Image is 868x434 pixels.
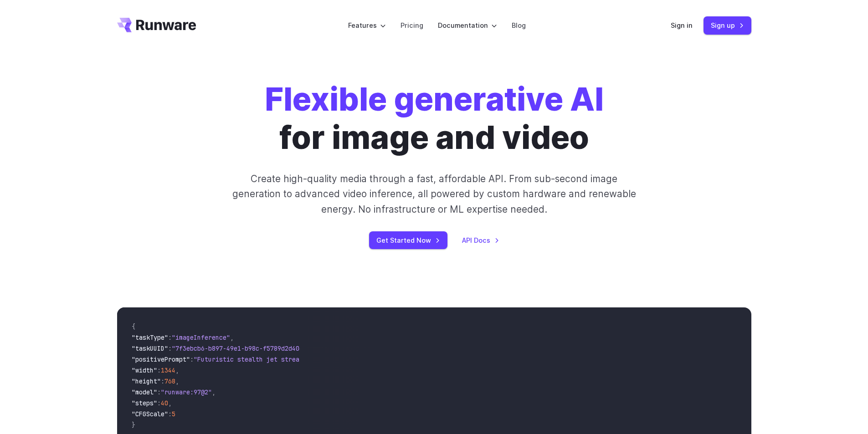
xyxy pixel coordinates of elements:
[168,333,172,342] span: :
[348,20,386,31] label: Features
[132,388,157,396] span: "model"
[401,20,423,31] a: Pricing
[265,80,604,157] h1: for image and video
[194,355,525,363] span: "Futuristic stealth jet streaking through a neon-lit cityscape with glowing purple exhaust"
[704,16,751,34] a: Sign up
[161,366,175,374] span: 1344
[230,333,234,342] span: ,
[172,410,175,418] span: 5
[161,388,212,396] span: "runware:97@2"
[172,333,230,342] span: "imageInference"
[168,410,172,418] span: :
[132,355,190,363] span: "positivePrompt"
[175,366,179,374] span: ,
[172,344,310,352] span: "7f3ebcb6-b897-49e1-b98c-f5789d2d40d7"
[132,366,157,374] span: "width"
[175,377,179,385] span: ,
[671,20,693,31] a: Sign in
[168,399,172,407] span: ,
[369,231,447,249] a: Get Started Now
[265,80,604,118] strong: Flexible generative AI
[132,377,161,385] span: "height"
[168,344,172,352] span: :
[132,410,168,418] span: "CFGScale"
[132,322,135,331] span: {
[117,18,196,32] a: Go to /
[157,366,161,374] span: :
[231,171,637,217] p: Create high-quality media through a fast, affordable API. From sub-second image generation to adv...
[132,333,168,342] span: "taskType"
[212,388,216,396] span: ,
[157,388,161,396] span: :
[157,399,161,407] span: :
[132,344,168,352] span: "taskUUID"
[462,235,499,245] a: API Docs
[164,377,175,385] span: 768
[161,377,164,385] span: :
[132,421,135,429] span: }
[190,355,194,363] span: :
[161,399,168,407] span: 40
[438,20,497,31] label: Documentation
[132,399,157,407] span: "steps"
[512,20,526,31] a: Blog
